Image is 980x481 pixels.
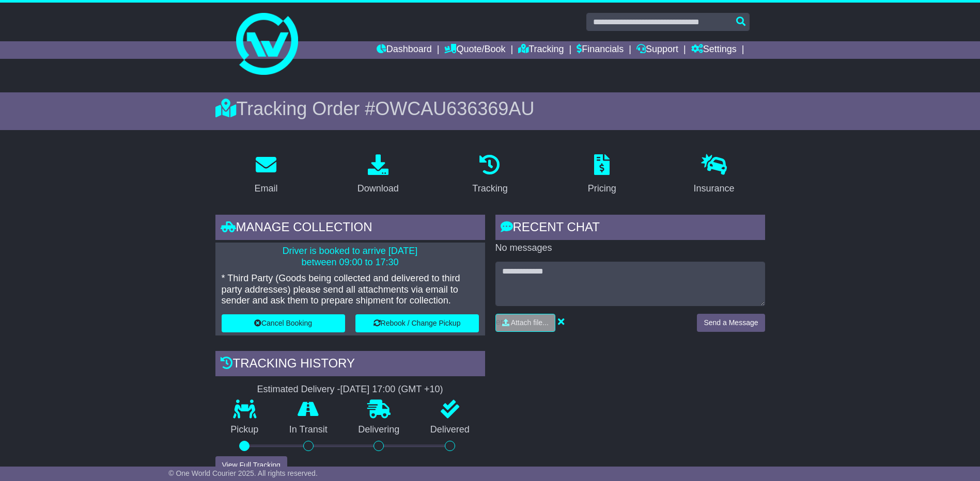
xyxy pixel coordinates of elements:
div: Tracking Order # [215,98,765,120]
a: Support [636,41,678,59]
a: Insurance [687,151,741,199]
a: Quote/Book [444,41,505,59]
button: Rebook / Change Pickup [355,314,479,332]
a: Financials [577,41,624,59]
div: Email [254,182,277,196]
p: Delivered [415,424,485,436]
button: Send a Message [697,314,765,332]
button: View Full Tracking [215,456,287,474]
div: [DATE] 17:00 (GMT +10) [340,384,443,395]
p: Pickup [215,424,274,436]
p: In Transit [274,424,343,436]
a: Pricing [581,151,623,199]
a: Download [351,151,406,199]
div: RECENT CHAT [495,215,765,243]
span: © One World Courier 2025. All rights reserved. [168,469,318,477]
div: Tracking history [215,351,485,379]
a: Tracking [518,41,564,59]
div: Pricing [588,182,616,196]
div: Estimated Delivery - [215,384,485,395]
a: Tracking [465,151,514,199]
a: Email [247,151,284,199]
div: Insurance [694,182,735,196]
a: Settings [691,41,737,59]
div: Download [357,182,399,196]
div: Manage collection [215,215,485,243]
p: Delivering [343,424,415,436]
p: Driver is booked to arrive [DATE] between 09:00 to 17:30 [222,246,479,268]
p: No messages [495,243,765,254]
a: Dashboard [377,41,432,59]
span: OWCAU636369AU [375,98,534,119]
p: * Third Party (Goods being collected and delivered to third party addresses) please send all atta... [222,273,479,307]
div: Tracking [472,182,507,196]
button: Cancel Booking [222,314,345,332]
